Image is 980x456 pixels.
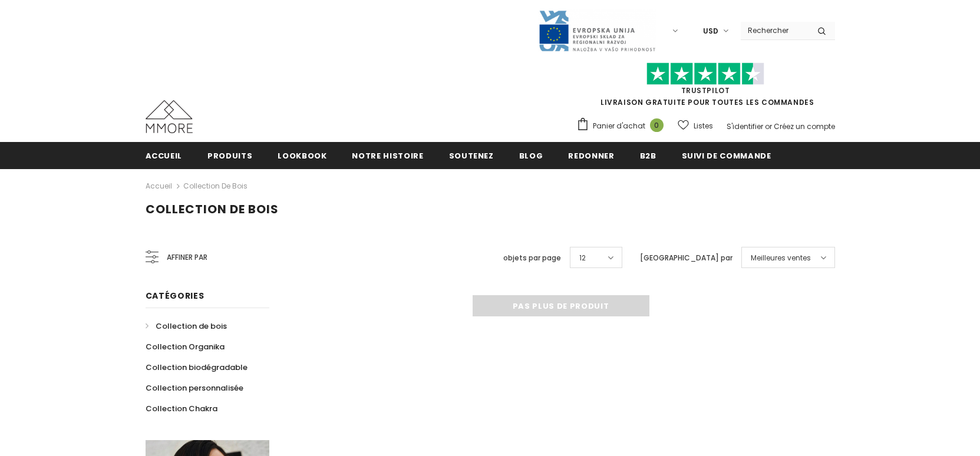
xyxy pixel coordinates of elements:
[146,378,243,398] a: Collection personnalisée
[568,150,614,161] span: Redonner
[146,403,217,414] span: Collection Chakra
[682,150,771,161] span: Suivi de commande
[146,201,279,217] span: Collection de bois
[646,62,764,85] img: Faites confiance aux étoiles pilotes
[640,150,656,161] span: B2B
[207,142,252,168] a: Produits
[681,85,730,95] a: TrustPilot
[449,150,494,161] span: soutenez
[352,142,423,168] a: Notre histoire
[640,142,656,168] a: B2B
[703,25,718,37] span: USD
[519,142,543,168] a: Blog
[146,150,183,161] span: Accueil
[694,120,713,132] span: Listes
[449,142,494,168] a: soutenez
[207,150,252,161] span: Produits
[146,362,248,373] span: Collection biodégradable
[640,252,732,264] label: [GEOGRAPHIC_DATA] par
[146,336,225,357] a: Collection Organika
[576,117,669,135] a: Panier d'achat 0
[568,142,614,168] a: Redonner
[538,25,656,35] a: Javni Razpis
[278,150,326,161] span: Lookbook
[278,142,326,168] a: Lookbook
[167,251,207,264] span: Affiner par
[678,115,713,136] a: Listes
[774,121,835,131] a: Créez un compte
[146,398,217,419] a: Collection Chakra
[183,181,248,191] a: Collection de bois
[146,179,172,193] a: Accueil
[352,150,423,161] span: Notre histoire
[146,100,193,133] img: Cas MMORE
[146,316,227,336] a: Collection de bois
[503,252,561,264] label: objets par page
[538,9,656,52] img: Javni Razpis
[593,120,645,132] span: Panier d'achat
[146,142,183,168] a: Accueil
[146,341,225,352] span: Collection Organika
[741,22,809,39] input: Search Site
[576,68,835,107] span: LIVRAISON GRATUITE POUR TOUTES LES COMMANDES
[765,121,772,131] span: or
[146,290,204,302] span: Catégories
[579,252,586,264] span: 12
[519,150,543,161] span: Blog
[682,142,771,168] a: Suivi de commande
[650,118,664,132] span: 0
[146,357,248,378] a: Collection biodégradable
[156,320,227,332] span: Collection de bois
[146,382,243,394] span: Collection personnalisée
[751,252,811,264] span: Meilleures ventes
[727,121,763,131] a: S'identifier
